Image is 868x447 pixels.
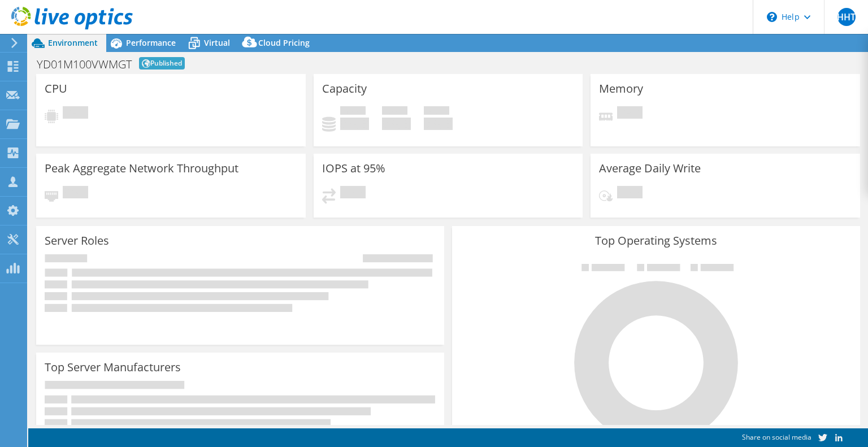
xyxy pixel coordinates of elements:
[837,8,856,26] span: HHT
[461,235,852,247] h3: Top Operating Systems
[322,83,367,95] h3: Capacity
[742,432,811,442] span: Share on social media
[599,162,701,175] h3: Average Daily Write
[767,12,777,22] svg: \n
[617,106,643,121] span: Pending
[204,37,230,48] span: Virtual
[45,83,67,95] h3: CPU
[37,59,132,70] h1: YD01M100VWMGT
[48,37,98,48] span: Environment
[424,106,449,118] span: Total
[340,118,369,130] h4: 0 GiB
[45,361,181,374] h3: Top Server Manufacturers
[340,186,366,201] span: Pending
[63,186,88,201] span: Pending
[322,162,385,175] h3: IOPS at 95%
[340,106,366,118] span: Used
[45,162,238,175] h3: Peak Aggregate Network Throughput
[63,106,88,121] span: Pending
[382,106,407,118] span: Free
[617,186,643,201] span: Pending
[45,235,109,247] h3: Server Roles
[139,57,185,70] span: Published
[126,37,176,48] span: Performance
[258,37,310,48] span: Cloud Pricing
[599,83,643,95] h3: Memory
[382,118,411,130] h4: 0 GiB
[424,118,453,130] h4: 0 GiB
